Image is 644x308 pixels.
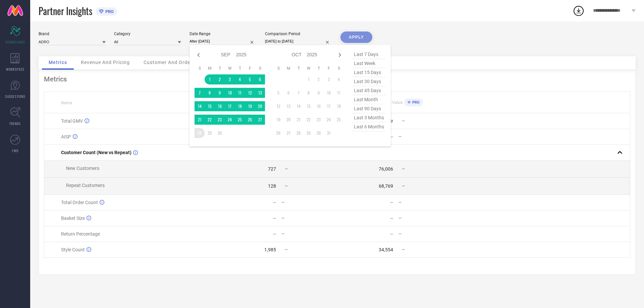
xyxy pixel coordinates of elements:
[61,134,71,139] span: AISP
[304,101,314,111] td: Wed Oct 15 2025
[273,101,283,111] td: Sun Oct 12 2025
[215,128,225,138] td: Tue Sep 30 2025
[225,101,235,111] td: Wed Sep 17 2025
[324,74,334,84] td: Fri Oct 03 2025
[273,88,283,98] td: Sun Oct 05 2025
[314,88,324,98] td: Thu Oct 09 2025
[352,113,386,122] span: last 3 months
[334,88,344,98] td: Sat Oct 11 2025
[293,66,304,71] th: Tuesday
[304,74,314,84] td: Wed Oct 01 2025
[44,75,630,83] div: Metrics
[293,115,304,125] td: Tue Oct 21 2025
[352,95,386,104] span: last month
[336,51,344,59] div: Next month
[61,101,72,105] span: Name
[379,247,393,252] div: 34,554
[411,100,420,105] span: PRO
[205,115,215,125] td: Mon Sep 22 2025
[61,200,98,205] span: Total Order Count
[215,66,225,71] th: Tuesday
[235,74,245,84] td: Thu Sep 04 2025
[334,115,344,125] td: Sat Oct 25 2025
[265,32,332,36] div: Comparison Period
[255,88,265,98] td: Sat Sep 13 2025
[265,38,332,45] input: Select comparison period
[104,9,114,14] span: PRO
[9,121,21,126] span: TRENDS
[205,66,215,71] th: Monday
[61,247,85,252] span: Style Count
[304,115,314,125] td: Wed Oct 22 2025
[12,148,18,153] span: FWD
[324,128,334,138] td: Fri Oct 31 2025
[6,67,24,72] span: WORKSPACE
[379,166,393,172] div: 76,006
[225,115,235,125] td: Wed Sep 24 2025
[49,60,67,65] span: Metrics
[352,50,386,59] span: last 7 days
[304,88,314,98] td: Wed Oct 08 2025
[273,231,276,237] div: —
[225,88,235,98] td: Wed Sep 10 2025
[293,101,304,111] td: Tue Oct 14 2025
[215,74,225,84] td: Tue Sep 02 2025
[398,232,454,236] div: —
[334,74,344,84] td: Sat Oct 04 2025
[264,247,276,252] div: 1,985
[195,51,203,59] div: Previous month
[285,167,288,171] span: —
[39,32,106,36] div: Brand
[235,115,245,125] td: Thu Sep 25 2025
[283,115,293,125] td: Mon Oct 20 2025
[314,66,324,71] th: Thursday
[285,184,288,188] span: —
[283,88,293,98] td: Mon Oct 06 2025
[273,215,276,221] div: —
[398,200,454,205] div: —
[402,119,405,123] span: —
[61,118,83,124] span: Total GMV
[66,166,99,171] span: New Customers
[304,66,314,71] th: Wednesday
[205,88,215,98] td: Mon Sep 08 2025
[225,66,235,71] th: Wednesday
[402,184,405,188] span: —
[352,59,386,68] span: last week
[402,167,405,171] span: —
[324,88,334,98] td: Fri Oct 10 2025
[402,247,405,252] span: —
[334,66,344,71] th: Saturday
[61,150,131,155] span: Customer Count (New vs Repeat)
[390,134,393,139] div: —
[61,215,85,221] span: Basket Size
[39,4,92,18] span: Partner Insights
[281,232,337,236] div: —
[314,101,324,111] td: Thu Oct 16 2025
[273,128,283,138] td: Sun Oct 26 2025
[5,94,25,99] span: SUGGESTIONS
[225,74,235,84] td: Wed Sep 03 2025
[573,5,585,17] div: Open download list
[324,115,334,125] td: Fri Oct 24 2025
[255,66,265,71] th: Saturday
[144,60,195,65] span: Customer And Orders
[81,60,130,65] span: Revenue And Pricing
[390,231,393,237] div: —
[281,216,337,221] div: —
[314,128,324,138] td: Thu Oct 30 2025
[195,128,205,138] td: Sun Sep 28 2025
[324,101,334,111] td: Fri Oct 17 2025
[273,115,283,125] td: Sun Oct 19 2025
[273,66,283,71] th: Sunday
[273,200,276,205] div: —
[352,86,386,95] span: last 45 days
[398,216,454,221] div: —
[283,66,293,71] th: Monday
[314,115,324,125] td: Thu Oct 23 2025
[390,215,393,221] div: —
[215,88,225,98] td: Tue Sep 09 2025
[379,183,393,189] div: 68,769
[66,183,105,188] span: Repeat Customers
[283,101,293,111] td: Mon Oct 13 2025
